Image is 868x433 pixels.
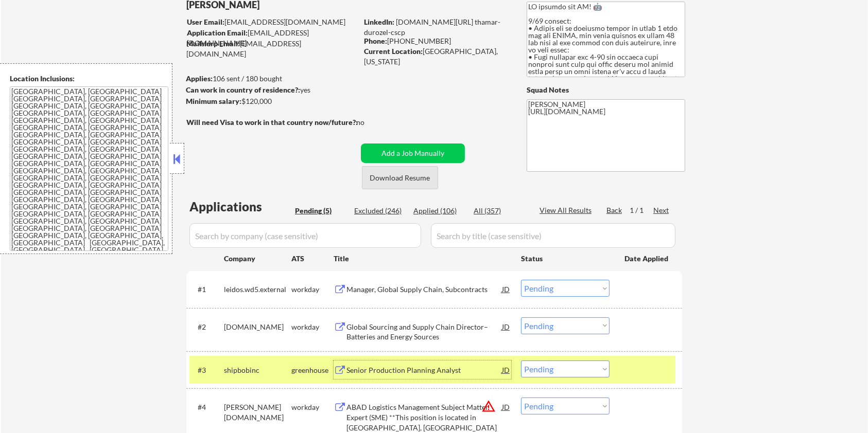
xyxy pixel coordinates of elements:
[474,206,525,216] div: All (357)
[364,17,500,37] a: [DOMAIN_NAME][URL] thamar-durozel-cscp
[186,97,241,105] strong: Minimum salary:
[364,36,510,46] div: [PHONE_NUMBER]
[291,254,334,264] div: ATS
[481,399,496,413] button: warning_amber
[501,317,511,336] div: JD
[187,28,357,48] div: [EMAIL_ADDRESS][DOMAIN_NAME]
[346,365,502,375] div: Senior Production Planning Analyst
[334,254,511,264] div: Title
[606,205,623,215] div: Back
[291,365,334,375] div: greenhouse
[624,254,670,264] div: Date Applied
[356,117,386,128] div: no
[540,205,595,215] div: View All Results
[186,85,300,94] strong: Can work in country of residence?:
[354,206,406,216] div: Excluded (246)
[431,223,675,248] input: Search by title (case sensitive)
[527,85,685,95] div: Squad Notes
[295,206,346,216] div: Pending (5)
[364,37,387,45] strong: Phone:
[362,166,438,189] button: Download Resume
[224,254,291,264] div: Company
[224,402,291,422] div: [PERSON_NAME][DOMAIN_NAME]
[501,360,511,379] div: JD
[186,96,357,106] div: $120,000
[291,322,334,332] div: workday
[186,39,240,48] strong: Mailslurp Email:
[501,398,511,416] div: JD
[186,39,357,59] div: [EMAIL_ADDRESS][DOMAIN_NAME]
[501,280,511,298] div: JD
[198,365,216,375] div: #3
[291,284,334,295] div: workday
[186,85,354,95] div: yes
[186,74,213,83] strong: Applies:
[630,205,653,215] div: 1 / 1
[224,284,291,295] div: leidos.wd5.external
[224,322,291,332] div: [DOMAIN_NAME]
[364,47,423,56] strong: Current Location:
[361,143,465,163] button: Add a Job Manually
[10,74,168,84] div: Location Inclusions:
[198,402,216,412] div: #4
[198,284,216,295] div: #1
[187,28,248,37] strong: Application Email:
[186,118,358,127] strong: Will need Visa to work in that country now/future?:
[291,402,334,412] div: workday
[187,17,357,27] div: [EMAIL_ADDRESS][DOMAIN_NAME]
[521,249,610,267] div: Status
[653,205,670,215] div: Next
[413,206,465,216] div: Applied (106)
[198,322,216,332] div: #2
[346,322,502,342] div: Global Sourcing and Supply Chain Director– Batteries and Energy Sources
[186,74,357,84] div: 106 sent / 180 bought
[224,365,291,375] div: shipbobinc
[187,17,224,26] strong: User Email:
[189,201,291,213] div: Applications
[364,46,510,66] div: [GEOGRAPHIC_DATA], [US_STATE]
[364,17,394,26] strong: LinkedIn:
[346,284,502,295] div: Manager, Global Supply Chain, Subcontracts
[189,223,421,248] input: Search by company (case sensitive)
